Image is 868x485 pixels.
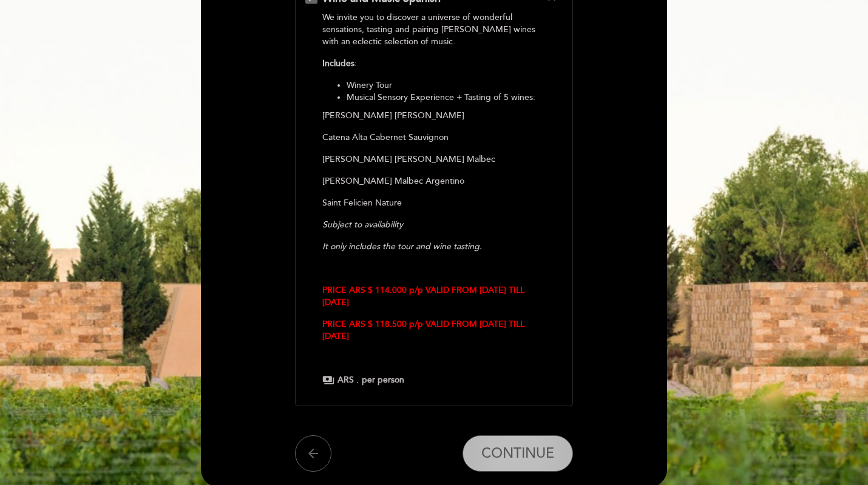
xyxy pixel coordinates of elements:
p: : [322,58,545,70]
span: CONTINUE [481,446,554,463]
span: payments [322,374,334,386]
p: Catena Alta Cabernet Sauvignon [322,132,545,144]
strong: Includes [322,58,354,69]
em: It only includes the tour and wine tasting. [322,241,482,252]
button: CONTINUE [463,435,573,472]
strong: PRICE ARS $ 118.500 p/p VALID FROM [DATE] TILL [DATE] [322,319,524,341]
p: [PERSON_NAME] [PERSON_NAME] [322,110,545,122]
i: arrow_back [306,446,320,461]
li: Winery Tour [347,79,545,92]
strong: PRICE ARS $ 114.000 p/p VALID FROM [DATE] TILL [DATE] [322,285,524,307]
p: [PERSON_NAME] [PERSON_NAME] Malbec [322,153,545,166]
p: [PERSON_NAME] Malbec Argentino [322,175,545,187]
span: ARS . [337,374,359,386]
p: Saint Felicien Nature [322,197,545,209]
button: arrow_back [295,435,331,472]
span: per person [362,374,404,386]
li: Musical Sensory Experience + Tasting of 5 wines: [347,92,545,104]
p: We invite you to discover a universe of wonderful sensations, tasting and pairing [PERSON_NAME] w... [322,12,545,48]
em: Subject to availability [322,219,403,230]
